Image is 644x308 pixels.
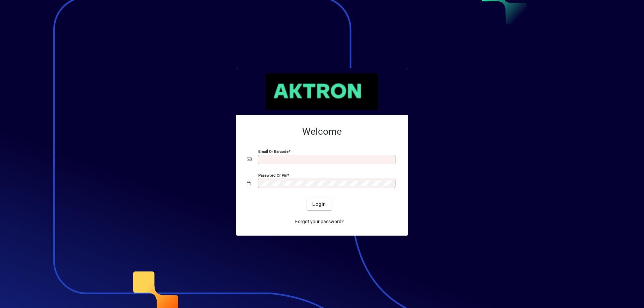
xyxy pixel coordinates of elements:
h2: Welcome [247,126,397,137]
mat-label: Password or Pin [258,173,287,178]
span: Forgot your password? [295,218,344,225]
a: Forgot your password? [292,215,346,228]
mat-label: Email or Barcode [258,149,288,154]
span: Login [312,201,326,208]
button: Login [307,198,331,210]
